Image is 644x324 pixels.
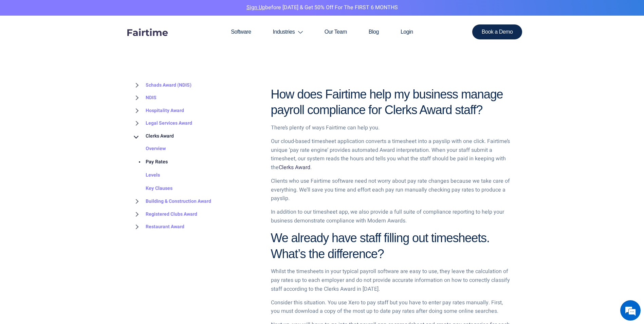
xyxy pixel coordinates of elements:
p: Whilst the timesheets in your typical payroll software are easy to use, they leave the calculatio... [271,267,512,293]
p: There’s plenty of ways Fairtime can help you. [271,124,512,132]
nav: BROWSE TOPICS [132,79,261,233]
a: Software [220,16,262,48]
a: Clerks Award [132,130,174,143]
div: Need Clerks Rates? [12,132,50,137]
strong: How does Fairtime help my business manage payroll compliance for Clerks Award staff [271,87,503,117]
a: Schads Award (NDIS) [132,79,191,92]
a: Building & Construction Award [132,195,211,208]
div: Minimize live chat window [111,3,128,20]
img: d_7003521856_operators_12627000000521031 [12,34,29,51]
a: Book a Demo [472,24,522,39]
a: Clerks Award [279,163,310,172]
a: Legal Services Award [132,117,192,130]
a: Sign Up [246,3,265,12]
a: Hospitality Award [132,104,184,117]
div: Submit [88,172,107,180]
a: Registered Clubs Award [132,208,197,221]
h2: ? [271,87,512,119]
span: Book a Demo [482,29,513,35]
h2: ? [271,230,512,262]
a: Key Clauses [132,182,172,195]
a: Restaurant Award [132,220,184,233]
a: Blog [358,16,390,48]
p: Our cloud-based timesheet application converts a timesheet into a payslip with one click. Fairtim... [271,137,512,172]
a: Levels [132,169,160,182]
div: We'll Send Them to You [16,146,107,153]
a: Pay Rates [132,156,168,169]
a: Login [390,16,424,48]
a: Our Team [314,16,358,48]
div: Need Clerks Rates? [35,38,114,47]
p: Clients who use Fairtime software need not worry about pay rate changes because we take care of e... [271,177,512,203]
p: before [DATE] & Get 50% Off for the FIRST 6 MONTHS [5,3,639,12]
p: In addition to our timesheet app, we also provide a full suite of compliance reporting to help yo... [271,208,512,225]
a: Overview [132,143,166,156]
textarea: Enter details in the input field [3,198,129,222]
strong: We already have staff filling out timesheets. What’s the difference [271,231,490,261]
a: NDIS [132,92,157,105]
p: Consider this situation. You use Xero to pay staff but you have to enter pay rates manually. Firs... [271,299,512,316]
a: Industries [262,16,314,48]
div: BROWSE TOPICS [132,65,261,233]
